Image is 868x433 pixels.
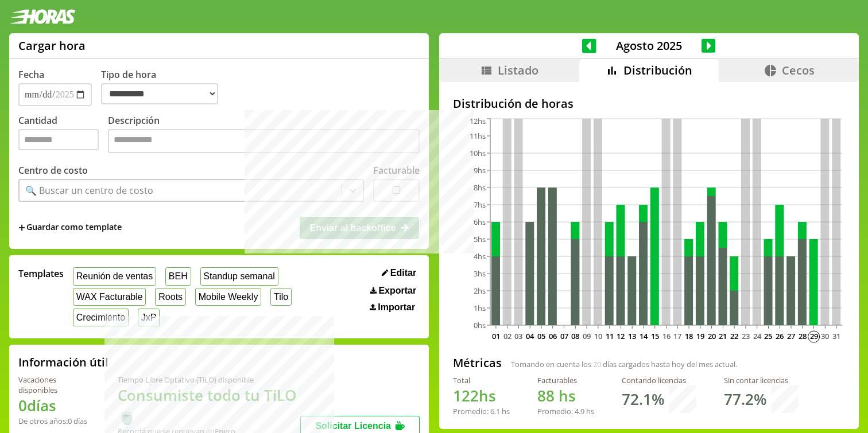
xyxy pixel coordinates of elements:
[782,63,815,78] span: Cecos
[18,416,90,426] div: De otros años: 0 días
[18,395,90,416] h1: 0 días
[617,331,625,341] text: 12
[101,83,218,104] select: Tipo de hora
[474,217,486,227] tspan: 6hs
[138,309,160,326] button: JxP
[514,331,522,341] text: 03
[470,131,486,141] tspan: 11hs
[571,331,579,341] text: 08
[622,389,664,409] h1: 72.1 %
[593,359,601,369] span: 20
[165,267,191,285] button: BEH
[474,200,486,210] tspan: 7hs
[594,331,602,341] text: 10
[764,331,772,341] text: 25
[453,406,510,416] div: Promedio: hs
[18,267,64,280] span: Templates
[118,375,301,385] div: Tiempo Libre Optativo (TiLO) disponible
[490,406,500,416] span: 6.1
[9,9,76,24] img: logotipo
[537,331,545,341] text: 05
[18,114,108,156] label: Cantidad
[549,331,557,341] text: 06
[474,165,486,175] tspan: 9hs
[453,385,510,406] h1: hs
[719,331,727,341] text: 21
[18,38,86,53] h1: Cargar hora
[25,184,153,197] div: 🔍 Buscar un centro de costo
[537,406,594,416] div: Promedio: hs
[118,385,301,426] h1: Consumiste todo tu TiLO 🍵
[18,354,108,370] h2: Información útil
[622,375,696,385] div: Contando licencias
[787,331,795,341] text: 27
[651,331,659,341] text: 15
[470,116,486,126] tspan: 12hs
[583,331,591,341] text: 09
[821,331,829,341] text: 30
[724,389,766,409] h1: 77.2 %
[195,288,261,306] button: Mobile Weekly
[707,331,715,341] text: 20
[18,221,25,234] span: +
[605,331,613,341] text: 11
[470,148,486,158] tspan: 10hs
[73,309,129,326] button: Crecimiento
[560,331,568,341] text: 07
[730,331,738,341] text: 22
[623,63,692,78] span: Distribución
[390,268,416,278] span: Editar
[373,164,420,177] label: Facturable
[492,331,500,341] text: 01
[753,331,761,341] text: 24
[537,385,594,406] h1: hs
[474,182,486,193] tspan: 8hs
[474,251,486,262] tspan: 4hs
[453,385,479,406] span: 122
[503,331,511,341] text: 02
[662,331,670,341] text: 16
[155,288,185,306] button: Roots
[640,331,648,341] text: 14
[18,164,88,177] label: Centro de costo
[628,331,636,341] text: 13
[367,285,420,297] button: Exportar
[832,331,840,341] text: 31
[18,375,90,395] div: Vacaciones disponibles
[18,221,122,234] span: +Guardar como template
[474,320,486,330] tspan: 0hs
[101,68,227,106] label: Tipo de hora
[108,129,420,153] textarea: Descripción
[742,331,750,341] text: 23
[73,288,146,306] button: WAX Facturable
[73,267,156,285] button: Reunión de ventas
[453,96,845,111] h2: Distribución de horas
[315,421,391,431] span: Solicitar Licencia
[200,267,278,285] button: Standup semanal
[575,406,584,416] span: 4.9
[596,38,702,53] span: Agosto 2025
[18,68,44,81] label: Fecha
[685,331,693,341] text: 18
[378,286,416,296] span: Exportar
[378,302,415,313] span: Importar
[18,129,99,150] input: Cantidad
[498,63,538,78] span: Listado
[474,303,486,313] tspan: 1hs
[724,375,799,385] div: Sin contar licencias
[453,355,502,370] h2: Métricas
[511,359,737,369] span: Tomando en cuenta los días cargados hasta hoy del mes actual.
[270,288,292,306] button: Tilo
[537,385,555,406] span: 88
[776,331,784,341] text: 26
[378,267,420,279] button: Editar
[474,286,486,296] tspan: 2hs
[799,331,807,341] text: 28
[108,114,420,156] label: Descripción
[809,331,817,341] text: 29
[453,375,510,385] div: Total
[526,331,534,341] text: 04
[474,268,486,279] tspan: 3hs
[673,331,681,341] text: 17
[696,331,704,341] text: 19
